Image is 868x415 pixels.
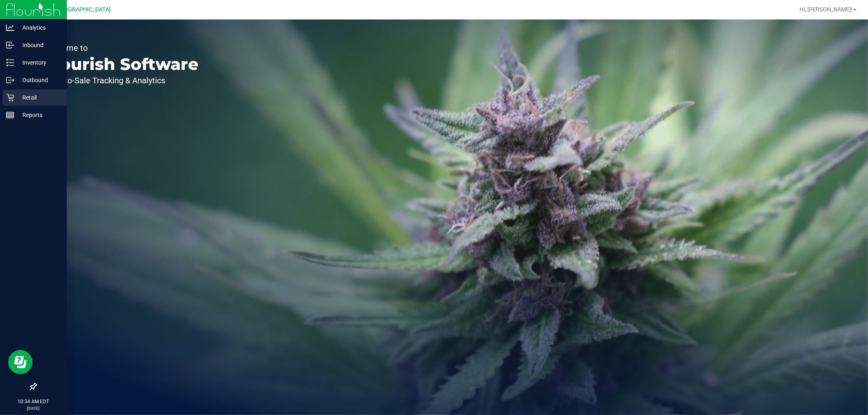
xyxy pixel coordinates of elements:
[8,350,33,374] iframe: Resource center
[14,110,63,120] p: Reports
[44,76,199,85] p: Seed-to-Sale Tracking & Analytics
[4,398,63,405] p: 10:34 AM EDT
[6,93,14,102] inline-svg: Retail
[14,23,63,33] p: Analytics
[6,41,14,49] inline-svg: Inbound
[44,56,199,72] p: Flourish Software
[14,40,63,50] p: Inbound
[14,75,63,85] p: Outbound
[6,24,14,32] inline-svg: Analytics
[6,59,14,67] inline-svg: Inventory
[6,111,14,119] inline-svg: Reports
[14,58,63,67] p: Inventory
[4,405,63,411] p: [DATE]
[44,44,199,52] p: Welcome to
[800,6,853,13] span: Hi, [PERSON_NAME]!
[6,76,14,84] inline-svg: Outbound
[55,6,111,13] span: [GEOGRAPHIC_DATA]
[14,93,63,102] p: Retail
